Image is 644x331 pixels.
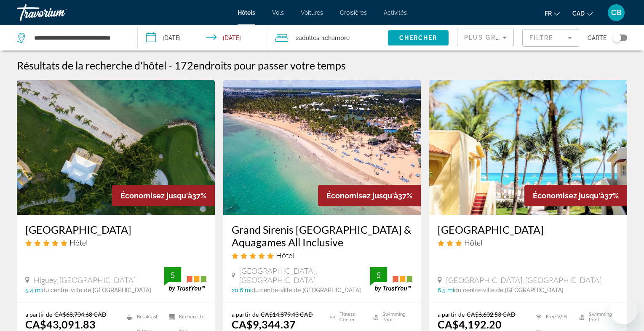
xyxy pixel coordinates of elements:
button: Change language [545,7,560,19]
span: - [168,59,172,72]
a: [GEOGRAPHIC_DATA] [438,223,619,236]
span: du centre-ville de [GEOGRAPHIC_DATA] [251,287,361,294]
span: a partir de [438,311,465,318]
span: [GEOGRAPHIC_DATA], [GEOGRAPHIC_DATA] [446,275,601,285]
button: Filter [522,29,579,47]
li: Kitchenette [165,311,206,323]
div: 5 star Hotel [232,251,413,260]
a: Voitures [301,9,323,16]
del: CA$68,704.68 CAD [54,311,107,318]
img: Hotel image [429,80,627,215]
button: Toggle map [607,34,627,42]
a: Vols [272,9,284,16]
li: Swimming Pool [369,311,412,323]
span: Adultes [299,35,319,41]
span: 5.4 mi [25,287,42,294]
del: CA$6,602.53 CAD [467,311,516,318]
span: 20.6 mi [232,287,251,294]
span: CAD [572,10,585,17]
iframe: Bouton de lancement de la fenêtre de messagerie [610,297,637,324]
button: Check-in date: Mar 16, 2026 Check-out date: Apr 13, 2026 [138,25,267,51]
span: endroits pour passer votre temps [193,59,346,72]
a: Hôtels [238,9,255,16]
div: 37% [318,185,421,206]
div: 3 star Hotel [438,238,619,247]
span: Hôtel [276,251,294,260]
span: Économisez jusqu'à [120,191,192,200]
img: trustyou-badge.svg [164,267,206,292]
span: , 1 [319,32,350,44]
a: [GEOGRAPHIC_DATA] [25,223,206,236]
div: 5 [370,270,387,280]
li: Free WiFi [532,311,575,323]
button: Chercher [388,30,449,45]
span: Hôtel [464,238,482,247]
a: Grand Sirenis [GEOGRAPHIC_DATA] & Aquagames All Inclusive [232,223,413,248]
span: Plus grandes économies [464,34,565,41]
span: a partir de [25,311,52,318]
span: Hôtel [69,238,88,247]
li: Breakfast [123,311,164,323]
img: trustyou-badge.svg [370,267,412,292]
span: 2 [296,32,319,44]
li: Fitness Center [326,311,369,323]
h2: 172 [174,59,346,72]
button: Change currency [572,7,593,19]
h1: Résultats de la recherche d'hôtel [17,59,166,72]
span: fr [545,10,552,17]
div: 37% [524,185,627,206]
button: Travelers: 2 adults, 0 children [267,25,388,51]
div: 37% [112,185,215,206]
a: Croisières [340,9,367,16]
span: Carte [588,32,607,44]
img: Hotel image [17,80,215,215]
span: 6.5 mi [438,287,454,294]
span: Économisez jusqu'à [533,191,604,200]
span: a partir de [232,311,259,318]
span: Chambre [325,35,350,41]
span: Chercher [399,35,438,41]
a: Activités [384,9,407,16]
span: du centre-ville de [GEOGRAPHIC_DATA] [42,287,151,294]
a: Travorium [17,2,101,24]
span: [GEOGRAPHIC_DATA], [GEOGRAPHIC_DATA] [239,266,370,285]
li: Swimming Pool [575,311,619,323]
img: Hotel image [223,80,421,215]
span: du centre-ville de [GEOGRAPHIC_DATA] [454,287,564,294]
div: 5 star Hotel [25,238,206,247]
button: User Menu [605,4,627,21]
del: CA$14,879.43 CAD [261,311,313,318]
span: Économisez jusqu'à [326,191,398,200]
div: 5 [164,270,181,280]
span: Higuey, [GEOGRAPHIC_DATA] [34,275,136,285]
mat-select: Sort by [464,32,507,43]
span: CB [611,8,621,17]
